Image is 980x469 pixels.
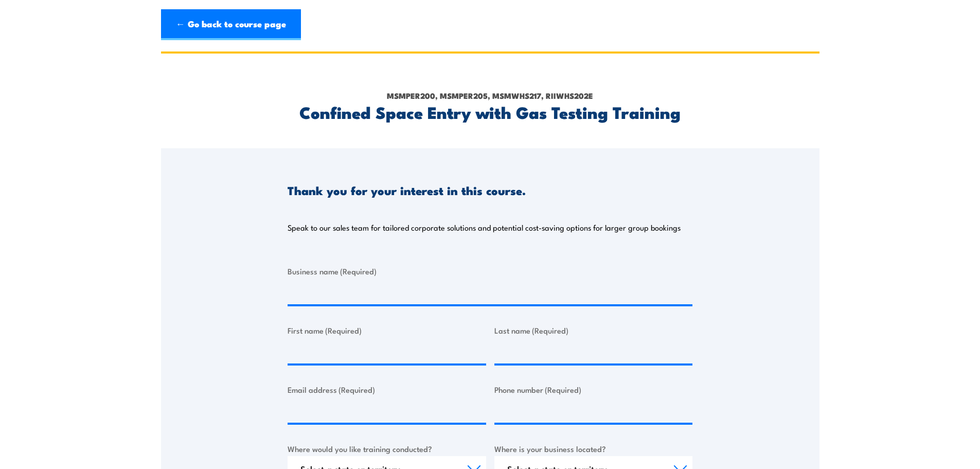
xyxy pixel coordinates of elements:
span: (Required) [545,384,581,395]
label: Email address [288,381,486,397]
label: Phone number [494,381,693,397]
p: Speak to our sales team for tailored corporate solutions and potential cost-saving options for la... [288,222,681,233]
label: Last name [494,322,693,338]
span: (Required) [340,265,377,276]
span: (Required) [338,384,375,395]
h3: Thank you for your interest in this course. [288,184,526,196]
span: (Required) [532,324,568,336]
label: Where would you like training conducted? [288,441,486,456]
a: ← Go back to course page [161,9,301,40]
label: Business name [288,263,692,279]
h2: Confined Space Entry with Gas Testing Training [288,105,692,119]
label: First name [288,322,486,338]
span: (Required) [325,324,362,336]
p: MSMPER200, MSMPER205, MSMWHS217, RIIWHS202E [288,90,692,101]
label: Where is your business located? [494,441,693,456]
